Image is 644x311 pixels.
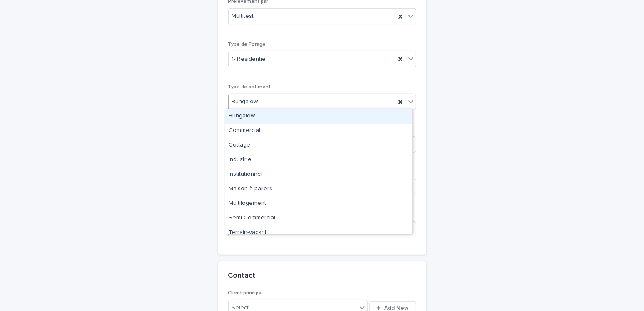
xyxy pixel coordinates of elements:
span: Add New [385,305,409,311]
span: Type de Forage [228,42,266,47]
div: Industriel [225,153,412,167]
span: 1- Residentiel [232,55,267,64]
h2: Contact [228,271,256,281]
span: Type de bâtiment [228,85,271,90]
div: Bungalow [225,109,412,124]
span: Multitest [232,12,254,21]
div: Cottage [225,138,412,153]
div: Maison à paliers [225,182,412,197]
div: Institutionnel [225,167,412,182]
div: Commercial [225,124,412,138]
div: Multilogement [225,197,412,211]
div: Terrain-vacant [225,226,412,240]
span: Client principal [228,291,263,296]
div: Semi-Commercial [225,211,412,226]
span: Bungalow [232,97,258,106]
